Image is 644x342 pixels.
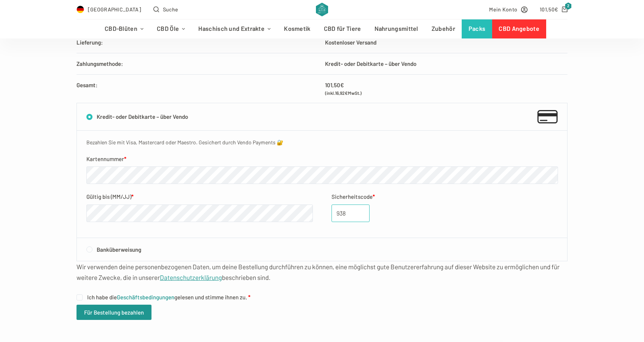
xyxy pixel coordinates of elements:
th: Lieferung: [77,32,321,53]
a: CBD Angebote [492,19,546,38]
img: CBD Alchemy [316,3,328,16]
label: Banküberweisung [77,238,567,261]
span: Ich habe die gelesen und stimme ihnen zu. [87,294,247,300]
bdi: 101,50 [540,6,558,13]
abbr: erforderlich [248,294,250,300]
td: Kostenloser Versand [321,32,567,53]
small: (inkl. MwSt.) [325,89,567,97]
a: Mein Konto [489,5,528,14]
label: Kartennummer [86,154,558,164]
button: Für Bestellung bezahlen [77,305,151,320]
img: Kredit- oder Debitkarte – über Vendo [537,110,558,123]
nav: Header-Menü [98,19,546,38]
th: Zahlungsmethode: [77,53,321,74]
a: Shopping cart [540,5,567,14]
span: € [555,6,558,13]
a: Zubehör [425,19,462,38]
span: € [340,82,344,88]
label: Kredit- oder Debitkarte – über Vendo [77,103,567,130]
button: Open search form [153,5,178,14]
a: Packs [462,19,492,38]
bdi: 101,50 [325,82,344,88]
td: Kredit- oder Debitkarte – über Vendo [321,53,567,74]
input: Ich habe dieGeschäftsbedingungengelesen und stimme ihnen zu. * [77,294,83,300]
a: Select Country [77,5,141,14]
span: 2 [565,2,572,10]
span: € [345,90,348,96]
bdi: 16,92 [335,90,348,96]
a: Nahrungsmittel [368,19,425,38]
th: Gesamt: [77,74,321,103]
input: Sicherheitscode [332,205,370,222]
label: Gültig bis (MM/JJ) [86,192,313,201]
a: CBD Öle [150,19,192,38]
a: Haschisch und Extrakte [192,19,277,38]
a: Datenschutzerklärung [160,273,222,281]
span: Mein Konto [489,5,517,14]
img: DE Flag [77,6,84,13]
a: Geschäftsbedingungen [117,294,174,300]
span: [GEOGRAPHIC_DATA] [88,5,141,14]
a: Kosmetik [277,19,317,38]
p: Wir verwenden deine personenbezogenen Daten, um deine Bestellung durchführen zu können, eine mögl... [77,261,567,283]
span: Suche [163,5,179,14]
p: Bezahlen Sie mit Visa, Mastercard oder Maestro. Gesichert durch Vendo Payments 🔐 [86,138,558,146]
a: CBD-Blüten [98,19,150,38]
a: CBD für Tiere [317,19,368,38]
label: Sicherheitscode [332,192,558,201]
